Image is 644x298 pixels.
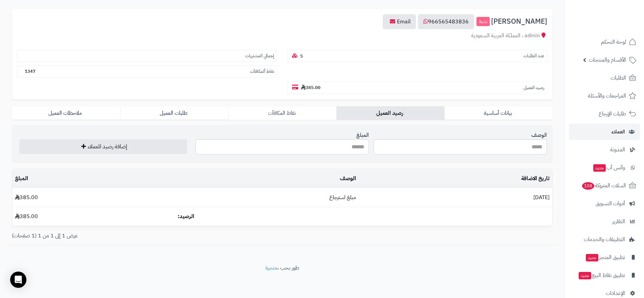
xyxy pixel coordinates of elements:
[25,68,36,74] b: 1347
[579,272,591,279] span: جديد
[581,181,626,190] span: السلات المتروكة
[569,267,640,283] a: تطبيق نقاط البيعجديد
[588,91,626,101] span: المراجعات والأسئلة
[610,145,625,154] span: المدونة
[524,85,544,91] small: رصيد العميل
[569,195,640,212] a: أدوات التسويق
[359,169,552,188] td: تاريخ الاضافة
[12,207,175,226] td: 385.00
[175,188,359,207] td: مبلغ استرجاع
[12,169,175,188] td: المبلغ
[383,14,416,29] a: Email
[596,199,625,208] span: أدوات التسويق
[589,55,626,65] span: الأقسام والمنتجات
[569,177,640,194] a: السلات المتروكة108
[265,264,277,272] a: متجرة
[418,14,474,29] a: 966565483836
[584,235,625,244] span: التطبيقات والخدمات
[178,212,194,220] b: الرصيد:
[586,254,598,261] span: جديد
[569,142,640,158] a: المدونة
[569,88,640,104] a: المراجعات والأسئلة
[569,34,640,50] a: لوحة التحكم
[444,106,553,120] a: بيانات أساسية
[612,217,625,226] span: التقارير
[578,271,625,280] span: تطبيق نقاط البيع
[17,32,547,40] div: admin ، المملكة العربية السعودية
[10,272,26,288] div: Open Intercom Messenger
[359,188,552,207] td: [DATE]
[228,106,336,120] a: نقاط المكافآت
[336,106,445,120] a: رصيد العميل
[569,249,640,265] a: تطبيق المتجرجديد
[476,17,490,26] small: نشط
[356,128,369,139] label: المبلغ
[300,53,303,59] b: 5
[7,232,282,240] div: عرض 1 إلى 1 من 1 (1 صفحات)
[612,127,625,136] span: العملاء
[12,106,120,120] a: ملاحظات العميل
[175,169,359,188] td: الوصف
[569,231,640,248] a: التطبيقات والخدمات
[12,188,175,207] td: 385.00
[531,128,547,139] label: الوصف
[569,124,640,140] a: العملاء
[593,163,625,172] span: وآتس آب
[524,53,544,59] small: عدد الطلبات
[593,164,606,172] span: جديد
[569,70,640,86] a: الطلبات
[491,18,547,25] span: [PERSON_NAME]
[606,289,625,298] span: الإعدادات
[245,53,274,59] small: إجمالي المشتريات
[120,106,228,120] a: طلبات العميل
[582,182,595,190] span: 108
[19,139,187,154] button: إضافة رصيد للعملاء
[569,213,640,230] a: التقارير
[599,109,626,119] span: طلبات الإرجاع
[569,106,640,122] a: طلبات الإرجاع
[601,37,626,47] span: لوحة التحكم
[569,159,640,176] a: وآتس آبجديد
[610,73,626,83] span: الطلبات
[301,84,320,91] b: 385.00
[250,68,274,75] small: نقاط ألمكافآت
[585,253,625,262] span: تطبيق المتجر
